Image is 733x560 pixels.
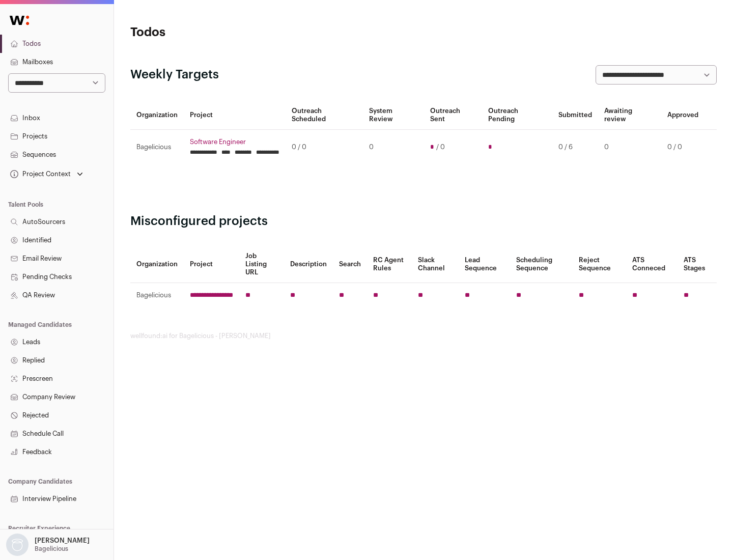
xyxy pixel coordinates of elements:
[598,130,661,165] td: 0
[598,101,661,130] th: Awaiting review
[367,246,411,283] th: RC Agent Rules
[35,545,68,553] p: Bagelicious
[363,101,424,130] th: System Review
[482,101,552,130] th: Outreach Pending
[130,283,184,308] td: Bagelicious
[459,246,510,283] th: Lead Sequence
[4,10,35,31] img: Wellfound
[412,246,459,283] th: Slack Channel
[190,138,279,146] a: Software Engineer
[6,534,29,556] img: nopic.png
[130,67,219,83] h2: Weekly Targets
[130,24,326,41] h1: Todos
[552,101,598,130] th: Submitted
[184,101,286,130] th: Project
[661,101,704,130] th: Approved
[130,332,717,340] footer: wellfound:ai for Bagelicious - [PERSON_NAME]
[363,130,424,165] td: 0
[661,130,704,165] td: 0 / 0
[130,101,184,130] th: Organization
[8,167,85,181] button: Open dropdown
[130,246,184,283] th: Organization
[286,130,363,165] td: 0 / 0
[436,143,445,151] span: / 0
[626,246,677,283] th: ATS Conneced
[239,246,284,283] th: Job Listing URL
[130,213,717,230] h2: Misconfigured projects
[333,246,367,283] th: Search
[184,246,239,283] th: Project
[573,246,627,283] th: Reject Sequence
[424,101,483,130] th: Outreach Sent
[552,130,598,165] td: 0 / 6
[4,534,92,556] button: Open dropdown
[8,170,71,178] div: Project Context
[284,246,333,283] th: Description
[286,101,363,130] th: Outreach Scheduled
[510,246,573,283] th: Scheduling Sequence
[35,537,90,545] p: [PERSON_NAME]
[130,130,184,165] td: Bagelicious
[678,246,717,283] th: ATS Stages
